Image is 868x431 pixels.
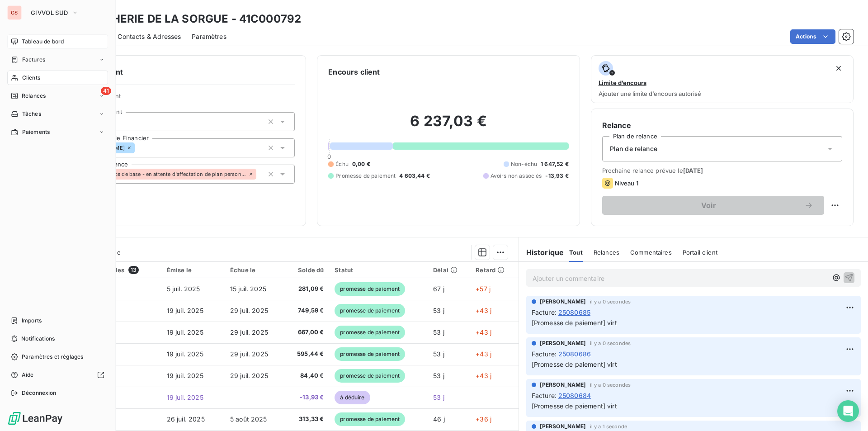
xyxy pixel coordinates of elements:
input: Ajouter une valeur [135,144,142,152]
button: Voir [602,196,824,215]
div: Retard [476,266,513,274]
span: Relances [594,249,619,256]
span: [PERSON_NAME] [540,339,586,347]
span: 5 août 2025 [230,415,267,423]
span: 15 juil. 2025 [230,285,266,293]
span: Tout [569,249,583,256]
span: 0 [327,153,331,160]
span: 313,33 € [289,415,324,424]
button: Actions [790,29,835,44]
span: 19 juil. 2025 [167,307,203,314]
span: Portail client [683,249,717,256]
span: 281,09 € [289,284,324,294]
h6: Encours client [328,66,380,77]
span: 749,59 € [289,306,324,315]
div: Solde dû [289,266,324,274]
span: 53 j [433,328,444,336]
span: 29 juil. 2025 [230,307,268,314]
span: 19 juil. 2025 [167,350,203,358]
span: Commentaires [630,249,672,256]
span: Paramètres [192,32,226,41]
a: Aide [7,368,108,382]
span: Clients [22,74,40,82]
span: 26 juil. 2025 [167,415,205,423]
span: [Promesse de paiement] virt [532,402,617,410]
span: +43 j [476,307,491,314]
span: 84,40 € [289,371,324,380]
span: il y a 0 secondes [590,299,631,304]
span: 13 [128,266,139,274]
span: Tâches [22,110,41,118]
span: 29 juil. 2025 [230,372,268,379]
span: 41 [101,87,111,95]
span: 595,44 € [289,350,324,359]
span: +43 j [476,328,491,336]
span: Limite d’encours [599,79,646,86]
h3: BOUCHERIE DE LA SORGUE - 41C000792 [80,11,301,27]
span: -13,93 € [545,172,568,180]
span: +57 j [476,285,491,293]
img: Logo LeanPay [7,411,63,426]
span: 25080686 [558,349,591,359]
span: promesse de paiement [335,412,405,426]
span: promesse de paiement [335,304,405,317]
h6: Relance [602,120,842,131]
div: Open Intercom Messenger [837,400,859,422]
h6: Informations client [55,66,295,77]
span: Relances [22,92,46,100]
span: [Promesse de paiement] virt [532,319,617,327]
span: Propriétés Client [73,92,295,105]
span: 25080684 [558,391,591,400]
span: Promesse de paiement [335,172,396,180]
span: Prochaine relance prévue le [602,167,842,174]
span: 29 juil. 2025 [230,328,268,336]
span: 67 j [433,285,444,293]
span: Déconnexion [22,389,57,397]
span: 1 647,52 € [541,160,569,168]
span: Imports [22,317,42,325]
span: [PERSON_NAME] [540,381,586,389]
span: promesse de paiement [335,282,405,296]
span: [DATE] [683,167,703,174]
span: 53 j [433,372,444,379]
span: 25080685 [558,308,590,317]
span: 29 juil. 2025 [230,350,268,358]
span: Ajouter une limite d’encours autorisé [599,90,701,97]
span: Voir [613,202,804,209]
span: 4 603,44 € [399,172,430,180]
span: -13,93 € [289,393,324,402]
span: promesse de paiement [335,347,405,361]
span: Plan de relance [610,144,657,153]
span: [PERSON_NAME] [540,422,586,431]
span: GIVVOL SUD [31,9,68,16]
span: [PERSON_NAME] [540,298,586,306]
span: Facture : [532,308,557,317]
span: 667,00 € [289,328,324,337]
span: +36 j [476,415,491,423]
span: Paramètres et réglages [22,353,83,361]
span: 5 juil. 2025 [167,285,200,293]
input: Ajouter une valeur [256,170,264,178]
span: 19 juil. 2025 [167,328,203,336]
span: Paiements [22,128,50,136]
span: Avoirs non associés [491,172,542,180]
span: Niveau 1 [615,180,638,187]
span: Aide [22,371,34,379]
span: 53 j [433,307,444,314]
span: il y a 0 secondes [590,382,631,388]
h6: Historique [519,247,564,258]
span: Factures [22,56,45,64]
div: Émise le [167,266,219,274]
span: Échu [335,160,349,168]
span: Contacts & Adresses [118,32,181,41]
div: Échue le [230,266,278,274]
span: [Promesse de paiement] virt [532,360,617,368]
span: il y a 0 secondes [590,341,631,346]
span: il y a 1 seconde [590,424,627,429]
span: +43 j [476,372,491,379]
span: à déduire [335,391,370,404]
span: promesse de paiement [335,369,405,383]
span: Tableau de bord [22,38,64,46]
span: Notifications [21,335,55,343]
span: 19 juil. 2025 [167,393,203,401]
